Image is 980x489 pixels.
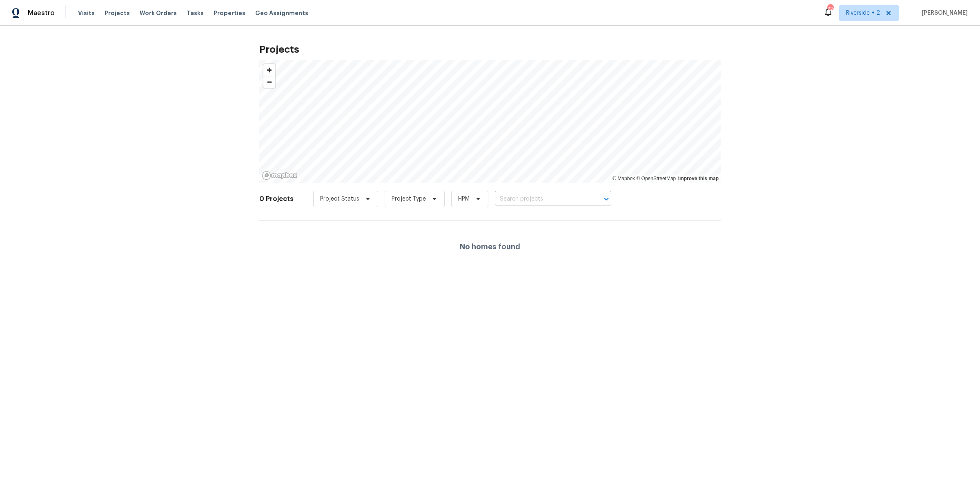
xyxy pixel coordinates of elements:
h4: No homes found [460,243,520,251]
button: Zoom out [263,76,275,88]
span: [PERSON_NAME] [918,9,968,17]
a: OpenStreetMap [636,176,676,181]
h2: 0 Projects [259,195,294,203]
span: Work Orders [140,9,177,17]
input: Search projects [495,193,588,205]
span: Visits [78,9,95,17]
span: Project Type [392,195,426,203]
h2: Projects [259,45,721,54]
span: Properties [214,9,245,17]
canvas: Map [259,60,721,183]
button: Zoom in [263,64,275,76]
span: Projects [105,9,130,17]
span: Tasks [187,10,204,16]
span: Project Status [320,195,359,203]
a: Improve this map [678,176,719,181]
span: Maestro [28,9,55,17]
span: HPM [458,195,470,203]
div: 22 [827,5,833,13]
button: Open [601,193,612,205]
a: Mapbox homepage [262,171,298,180]
a: Mapbox [612,176,635,181]
span: Geo Assignments [255,9,308,17]
span: Riverside + 2 [846,9,880,17]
